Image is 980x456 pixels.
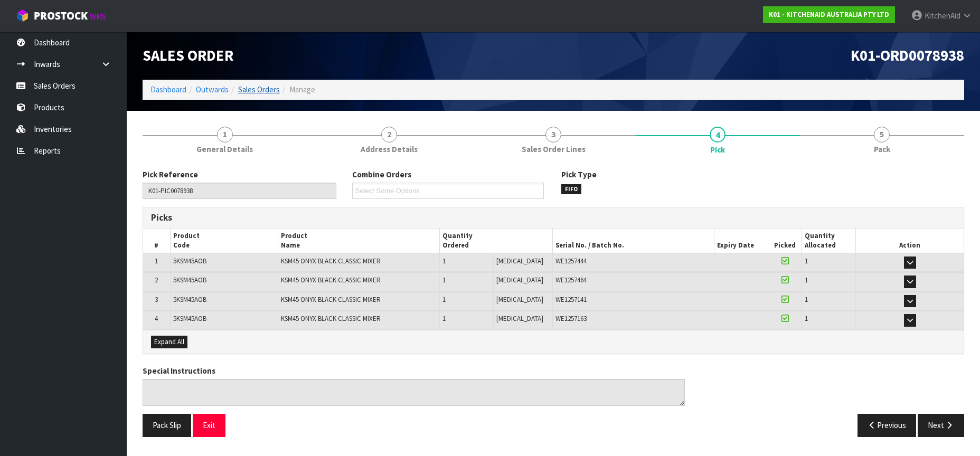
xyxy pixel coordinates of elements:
span: 1 [805,314,808,323]
h3: Picks [151,213,545,223]
th: Serial No. / Batch No. [552,229,714,253]
span: Pick [143,161,964,445]
button: Previous [858,414,917,436]
a: Sales Orders [238,84,280,94]
span: 1 [217,127,233,142]
span: 1 [442,256,446,265]
span: 5KSM45AOB [173,275,206,284]
span: 1 [805,295,808,304]
span: K01-ORD0078938 [851,46,964,65]
span: Picked [774,241,796,250]
small: WMS [90,12,106,22]
span: 1 [442,295,446,304]
span: [MEDICAL_DATA] [496,275,543,284]
span: 1 [442,275,446,284]
th: Product Code [170,229,278,253]
th: Quantity Ordered [439,229,552,253]
span: 2 [155,275,158,284]
th: Expiry Date [714,229,768,253]
strong: K01 - KITCHENAID AUSTRALIA PTY LTD [769,10,889,19]
span: KSM45 ONYX BLACK CLASSIC MIXER [281,275,381,284]
span: Expand All [154,337,184,346]
span: General Details [196,144,253,155]
span: 3 [545,127,561,142]
button: Pack Slip [143,414,191,436]
span: 5KSM45AOB [173,314,206,323]
label: Combine Orders [352,169,411,180]
a: Dashboard [150,84,186,94]
span: WE1257141 [555,295,587,304]
label: Pick Type [561,169,597,180]
span: FIFO [561,184,581,195]
span: KSM45 ONYX BLACK CLASSIC MIXER [281,256,381,265]
span: 2 [381,127,397,142]
span: Pick [710,144,725,155]
span: 5KSM45AOB [173,256,206,265]
label: Pick Reference [143,169,198,180]
span: 3 [155,295,158,304]
span: [MEDICAL_DATA] [496,256,543,265]
th: # [143,229,170,253]
button: Exit [193,414,225,436]
span: Manage [289,84,315,94]
span: KitchenAid [925,11,960,21]
span: WE1257464 [555,275,587,284]
span: Address Details [361,144,418,155]
span: 1 [805,256,808,265]
span: WE1257163 [555,314,587,323]
span: [MEDICAL_DATA] [496,295,543,304]
a: Outwards [196,84,229,94]
span: 5 [874,127,890,142]
span: 5KSM45AOB [173,295,206,304]
span: 1 [155,256,158,265]
span: ProStock [34,9,88,23]
span: WE1257444 [555,256,587,265]
span: Sales Order [143,46,233,65]
span: KSM45 ONYX BLACK CLASSIC MIXER [281,295,381,304]
span: Pack [874,144,890,155]
span: 1 [805,275,808,284]
th: Quantity Allocated [802,229,856,253]
button: Expand All [151,336,187,348]
span: [MEDICAL_DATA] [496,314,543,323]
label: Special Instructions [143,365,215,376]
span: 1 [442,314,446,323]
img: cube-alt.png [16,9,29,22]
span: Sales Order Lines [522,144,586,155]
span: 4 [710,127,725,142]
span: KSM45 ONYX BLACK CLASSIC MIXER [281,314,381,323]
span: 4 [155,314,158,323]
th: Product Name [278,229,439,253]
button: Next [918,414,964,436]
th: Action [856,229,964,253]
